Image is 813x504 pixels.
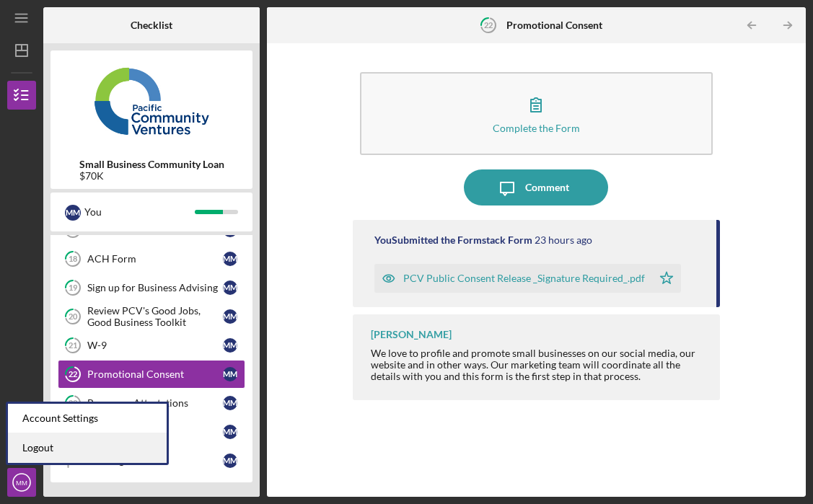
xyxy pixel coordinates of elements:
[58,244,245,273] a: 18ACH FormMM
[493,123,580,133] div: Complete the Form
[223,309,237,324] div: M M
[69,341,77,350] tspan: 21
[506,19,602,31] b: Promotional Consent
[223,367,237,381] div: M M
[131,19,172,31] b: Checklist
[371,348,706,382] div: We love to profile and promote small businesses on our social media, our website and in other way...
[87,305,223,328] div: Review PCV's Good Jobs, Good Business Toolkit
[223,425,237,439] div: M M
[87,340,223,351] div: W-9
[58,273,245,302] a: 19Sign up for Business AdvisingMM
[58,302,245,331] a: 20Review PCV's Good Jobs, Good Business ToolkitMM
[87,397,223,409] div: Borrower Attestations
[223,252,237,266] div: M M
[58,389,245,417] a: 23Borrower AttestationsMM
[8,404,167,433] div: Account Settings
[8,433,167,463] a: Logout
[65,205,81,221] div: M M
[535,234,592,246] time: 2025-09-15 18:14
[50,58,252,144] img: Product logo
[7,468,36,497] button: MM
[223,280,237,295] div: M M
[69,283,78,293] tspan: 19
[79,170,224,182] div: $70K
[58,331,245,360] a: 21W-9MM
[374,234,532,246] div: You Submitted the Formstack Form
[525,169,569,205] div: Comment
[403,273,645,284] div: PCV Public Consent Release _Signature Required_.pdf
[87,253,223,265] div: ACH Form
[69,255,77,264] tspan: 18
[223,454,237,468] div: M M
[16,479,27,487] text: MM
[69,370,77,379] tspan: 22
[223,338,237,353] div: M M
[464,169,608,205] button: Comment
[69,399,77,408] tspan: 23
[79,159,224,170] b: Small Business Community Loan
[87,368,223,380] div: Promotional Consent
[87,282,223,293] div: Sign up for Business Advising
[360,72,713,155] button: Complete the Form
[371,329,452,340] div: [PERSON_NAME]
[223,396,237,410] div: M M
[374,264,681,293] button: PCV Public Consent Release _Signature Required_.pdf
[58,446,245,475] a: FundingMM
[484,20,493,30] tspan: 22
[69,312,78,322] tspan: 20
[69,226,78,235] tspan: 17
[58,360,245,389] a: 22Promotional ConsentMM
[84,200,195,224] div: You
